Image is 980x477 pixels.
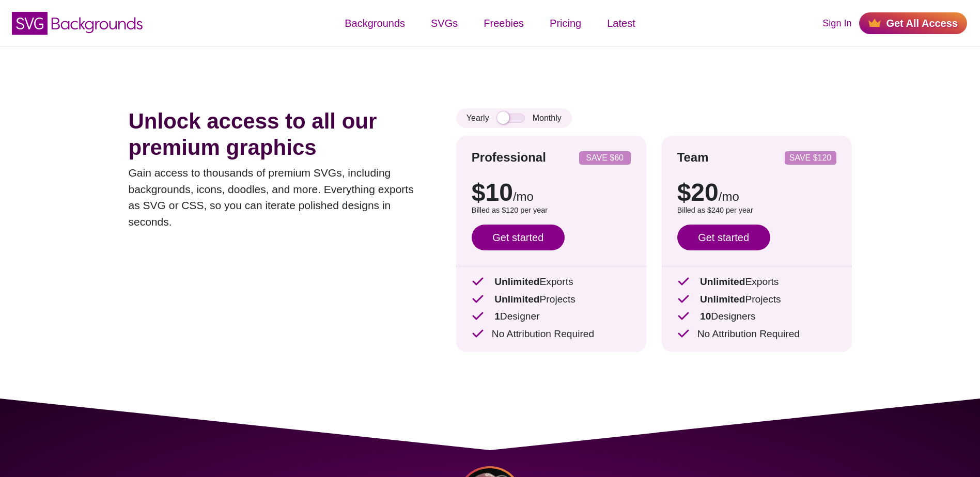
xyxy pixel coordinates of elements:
[677,275,836,290] p: Exports
[677,180,836,205] p: $20
[472,275,631,290] p: Exports
[583,154,627,162] p: SAVE $60
[129,108,425,161] h1: Unlock access to all our premium graphics
[472,180,631,205] p: $10
[494,276,539,287] strong: Unlimited
[472,205,631,216] p: Billed as $120 per year
[472,327,631,342] p: No Attribution Required
[677,150,709,164] strong: Team
[494,311,500,322] strong: 1
[677,309,836,324] p: Designers
[859,12,967,34] a: Get All Access
[494,294,539,305] strong: Unlimited
[332,8,418,39] a: Backgrounds
[719,189,739,203] span: /mo
[537,8,594,39] a: Pricing
[472,225,565,250] a: Get started
[594,8,648,39] a: Latest
[700,276,745,287] strong: Unlimited
[472,309,631,324] p: Designer
[677,292,836,307] p: Projects
[418,8,471,39] a: SVGs
[677,205,836,216] p: Billed as $240 per year
[677,327,836,342] p: No Attribution Required
[472,292,631,307] p: Projects
[129,165,425,230] p: Gain access to thousands of premium SVGs, including backgrounds, icons, doodles, and more. Everyt...
[677,225,770,250] a: Get started
[789,154,832,162] p: SAVE $120
[472,150,546,164] strong: Professional
[700,294,745,305] strong: Unlimited
[822,17,851,30] a: Sign In
[700,311,711,322] strong: 10
[456,108,572,128] div: Yearly Monthly
[513,189,534,203] span: /mo
[471,8,537,39] a: Freebies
